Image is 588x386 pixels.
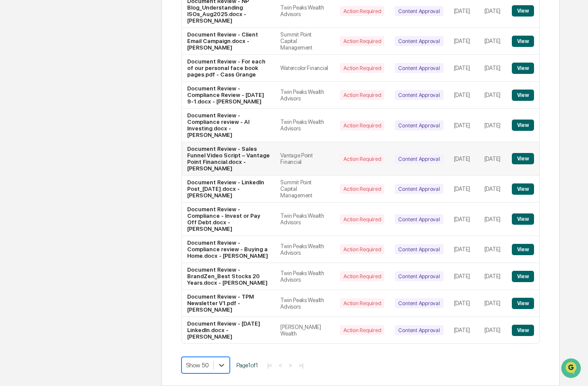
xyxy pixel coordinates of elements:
[449,236,479,263] td: [DATE]
[340,184,384,194] div: Action Required
[275,55,335,82] td: Watercolor Financial
[87,147,105,154] span: Pylon
[395,63,443,73] div: Content Approval
[340,63,384,73] div: Action Required
[512,244,534,255] button: View
[276,362,285,369] button: <
[449,55,479,82] td: [DATE]
[286,362,295,369] button: >
[340,120,384,130] div: Action Required
[512,5,534,17] button: View
[63,110,70,117] div: 🗄️
[275,290,335,317] td: Twin Peaks Wealth Advisors
[340,154,384,164] div: Action Required
[340,6,384,16] div: Action Required
[340,214,384,224] div: Action Required
[5,106,60,122] a: 🖐️Preclearance
[395,325,443,335] div: Content Approval
[512,298,534,309] button: View
[17,126,55,135] span: Data Lookup
[148,69,158,80] button: Start new chat
[512,153,534,164] button: View
[479,176,507,203] td: [DATE]
[9,67,24,82] img: 1746055101610-c473b297-6a78-478c-a979-82029cc54cd1
[479,203,507,236] td: [DATE]
[449,263,479,290] td: [DATE]
[512,271,534,282] button: View
[182,203,275,236] td: Document Review - Compliance - Invest or Pay Off Debt.docx - [PERSON_NAME]
[182,290,275,317] td: Document Review - TPM Newsletter V1.pdf - [PERSON_NAME]
[512,120,534,131] button: View
[395,90,443,100] div: Content Approval
[479,28,507,55] td: [DATE]
[182,82,275,109] td: Document Review - Compliance Review - [DATE] 9-1.docx - [PERSON_NAME]
[182,55,275,82] td: Document Review - For each of our personal face book pages.pdf - Cass Grange
[395,154,443,164] div: Content Approval
[449,203,479,236] td: [DATE]
[182,176,275,203] td: Document Review - LinkedIn Post_[DATE].docx - [PERSON_NAME]
[275,317,335,343] td: [PERSON_NAME] Wealth
[60,106,111,122] a: 🗄️Attestations
[340,325,384,335] div: Action Required
[182,317,275,343] td: Document Review - [DATE] LinkedIn.docx - [PERSON_NAME]
[560,357,584,381] iframe: Open customer support
[449,82,479,109] td: [DATE]
[275,109,335,142] td: Twin Peaks Wealth Advisors
[275,28,335,55] td: Summit Point Capital Management
[479,290,507,317] td: [DATE]
[449,142,479,176] td: [DATE]
[340,244,384,254] div: Action Required
[182,28,275,55] td: Document Review - Client Email Campaign.docx - [PERSON_NAME]
[340,271,384,281] div: Action Required
[182,142,275,176] td: Document Review - Sales Funnel Video Script – Vantage Point Financial.docx - [PERSON_NAME]
[17,110,56,118] span: Preclearance
[340,36,384,46] div: Action Required
[182,263,275,290] td: Document Review - BrandZen_Best Stocks 20 Years.docx - [PERSON_NAME]
[449,176,479,203] td: [DATE]
[479,142,507,176] td: [DATE]
[479,263,507,290] td: [DATE]
[479,236,507,263] td: [DATE]
[395,120,443,130] div: Content Approval
[395,214,443,224] div: Content Approval
[340,298,384,308] div: Action Required
[5,123,58,138] a: 🔎Data Lookup
[395,271,443,281] div: Content Approval
[512,90,534,101] button: View
[236,362,258,369] span: Page 1 of 1
[275,142,335,176] td: Vantage Point Financial
[9,110,16,117] div: 🖐️
[512,213,534,225] button: View
[395,184,443,194] div: Content Approval
[512,325,534,336] button: View
[23,40,144,49] input: Clear
[30,67,143,75] div: Start new chat
[449,290,479,317] td: [DATE]
[61,147,105,154] a: Powered byPylon
[512,36,534,47] button: View
[182,109,275,142] td: Document Review - Compliance review - AI Investing.docx - [PERSON_NAME]
[395,244,443,254] div: Content Approval
[449,109,479,142] td: [DATE]
[479,55,507,82] td: [DATE]
[479,317,507,343] td: [DATE]
[265,362,275,369] button: |<
[479,109,507,142] td: [DATE]
[9,18,158,32] p: How can we help?
[512,183,534,195] button: View
[395,36,443,46] div: Content Approval
[9,127,16,134] div: 🔎
[275,82,335,109] td: Twin Peaks Wealth Advisors
[72,110,108,118] span: Attestations
[275,263,335,290] td: Twin Peaks Wealth Advisors
[182,236,275,263] td: Document Review - Compliance review - Buying a Home.docx - [PERSON_NAME]
[512,63,534,74] button: View
[275,176,335,203] td: Summit Point Capital Management
[395,6,443,16] div: Content Approval
[296,362,306,369] button: >|
[395,298,443,308] div: Content Approval
[275,236,335,263] td: Twin Peaks Wealth Advisors
[275,203,335,236] td: Twin Peaks Wealth Advisors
